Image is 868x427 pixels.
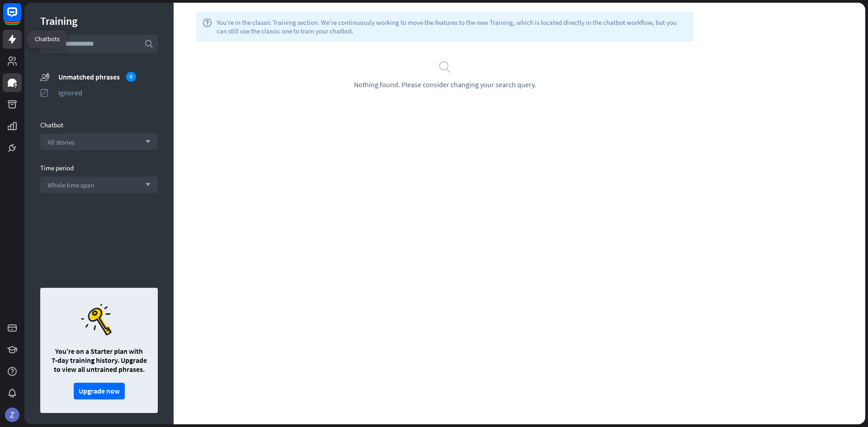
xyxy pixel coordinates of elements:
[58,88,158,97] div: Ignored
[144,39,153,48] i: search
[54,365,145,374] span: to view all untrained phrases.
[141,182,151,188] i: arrow_down
[141,139,151,145] i: arrow_down
[40,88,49,97] i: ignored
[438,60,452,73] i: search
[40,164,158,172] div: Time period
[55,347,143,356] span: You’re on a Starter plan with
[217,18,687,35] span: You're in the classic Training section. We're continuously working to move the features to the ne...
[40,121,158,129] div: Chatbot
[40,14,158,28] div: Training
[74,383,125,399] button: Upgrade now
[47,138,75,146] span: All stories
[354,80,536,89] span: Nothing found. Please consider changing your search query.
[40,72,49,81] i: unmatched_phrases
[52,356,147,365] span: 7-day training history. Upgrade
[203,18,212,35] i: help
[126,72,136,82] div: 0
[7,4,34,31] button: Open LiveChat chat widget
[58,72,158,82] div: Unmatched phrases
[47,181,94,189] span: Whole time span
